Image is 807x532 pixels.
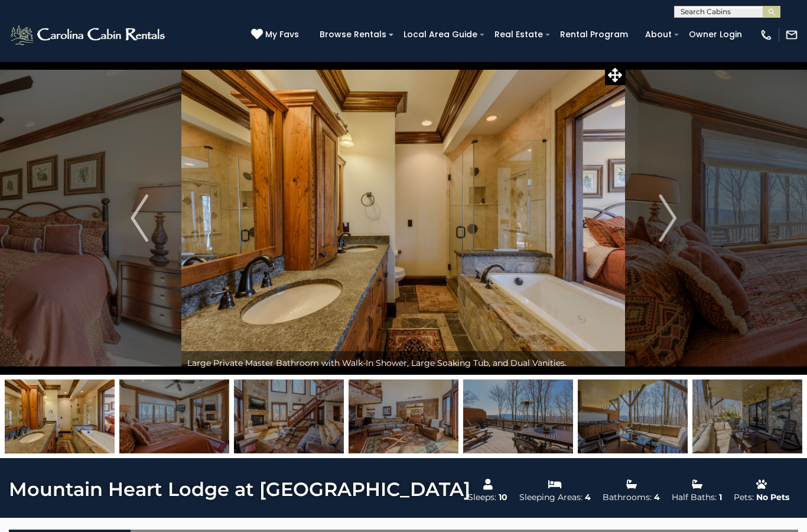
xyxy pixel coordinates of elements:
[683,25,748,44] a: Owner Login
[265,28,299,41] span: My Favs
[692,379,802,453] img: 163263023
[639,25,678,44] a: About
[785,28,798,41] img: mail-regular-white.png
[5,379,115,453] img: 163263059
[314,25,392,44] a: Browse Rentals
[349,379,458,453] img: 163263043
[463,379,573,453] img: 163263016
[119,379,229,453] img: 163263049
[131,194,148,242] img: arrow
[398,25,483,44] a: Local Area Guide
[234,379,344,453] img: 163263041
[489,25,549,44] a: Real Estate
[578,379,688,453] img: 163263022
[659,194,676,242] img: arrow
[181,351,625,375] div: Large Private Master Bathroom with Walk-In Shower, Large Soaking Tub, and Dual Vanities.
[97,61,181,375] button: Previous
[251,28,302,41] a: My Favs
[626,61,710,375] button: Next
[554,25,634,44] a: Rental Program
[760,28,773,41] img: phone-regular-white.png
[9,23,168,47] img: White-1-2.png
